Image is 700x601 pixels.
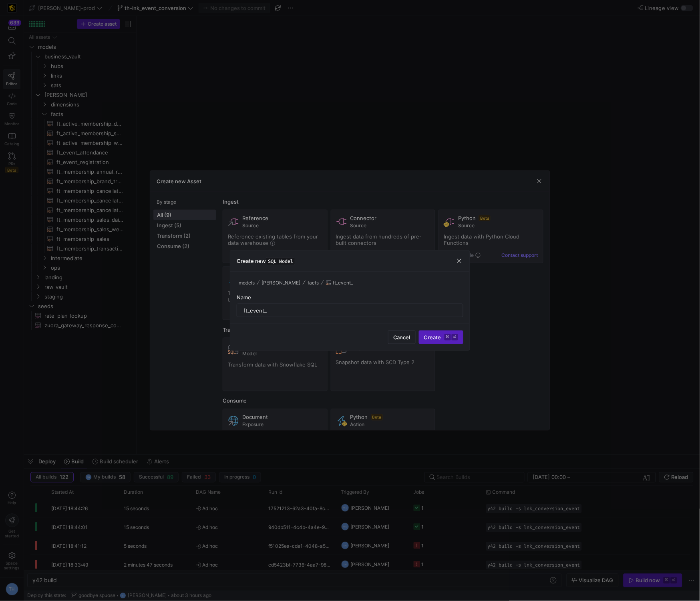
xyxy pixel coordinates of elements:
h3: Create new [237,258,295,264]
span: ft_event_ [333,280,353,286]
button: Create⌘⏎ [419,331,463,344]
span: models [239,280,255,286]
button: models [237,278,257,288]
button: facts [306,278,321,288]
button: Cancel [388,331,416,344]
kbd: ⏎ [452,334,458,341]
button: ft_event_ [324,278,355,288]
span: facts [308,280,319,286]
kbd: ⌘ [445,334,451,341]
button: [PERSON_NAME] [260,278,303,288]
span: Name [237,294,251,300]
span: Cancel [393,334,410,341]
span: SQL Model [266,257,295,265]
span: [PERSON_NAME] [262,280,301,286]
span: Create [424,334,458,341]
